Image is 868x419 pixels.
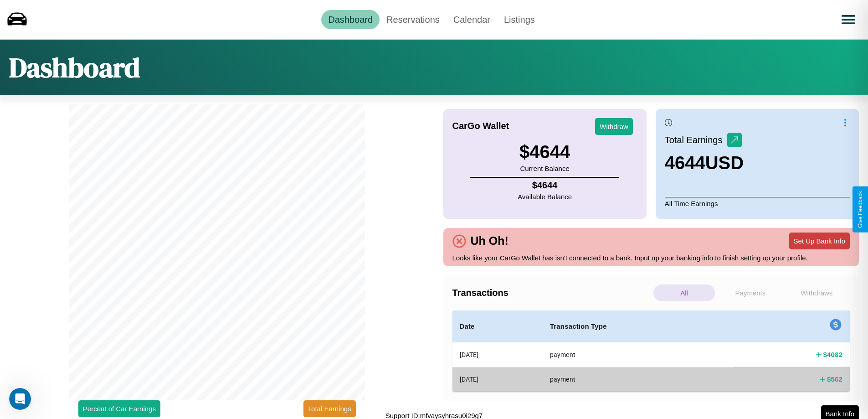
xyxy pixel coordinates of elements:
[519,162,570,175] p: Current Balance
[452,288,651,298] h4: Transactions
[665,132,727,148] p: Total Earnings
[653,285,715,301] p: All
[447,10,497,29] a: Calendar
[452,121,509,131] h4: CarGo Wallet
[78,400,160,417] button: Percent of Car Earnings
[857,191,863,228] div: Give Feedback
[543,342,734,367] th: payment
[452,310,850,392] table: simple table
[452,252,850,264] p: Looks like your CarGo Wallet has isn't connected to a bank. Input up your banking info to finish ...
[518,191,572,203] p: Available Balance
[452,367,543,391] th: [DATE]
[823,350,842,359] h4: $ 4082
[665,153,744,173] h3: 4644 USD
[303,400,356,417] button: Total Earnings
[789,233,850,249] button: Set Up Bank Info
[380,10,447,29] a: Reservations
[665,197,850,210] p: All Time Earnings
[9,49,140,86] h1: Dashboard
[543,367,734,391] th: payment
[460,321,535,332] h4: Date
[595,118,633,135] button: Withdraw
[519,142,570,162] h3: $ 4644
[786,285,847,301] p: Withdraws
[550,321,727,332] h4: Transaction Type
[497,10,542,29] a: Listings
[466,234,513,248] h4: Uh Oh!
[9,388,31,410] iframe: Intercom live chat
[827,374,842,384] h4: $ 562
[518,180,572,191] h4: $ 4644
[321,10,380,29] a: Dashboard
[719,285,781,301] p: Payments
[452,342,543,367] th: [DATE]
[836,7,861,32] button: Open menu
